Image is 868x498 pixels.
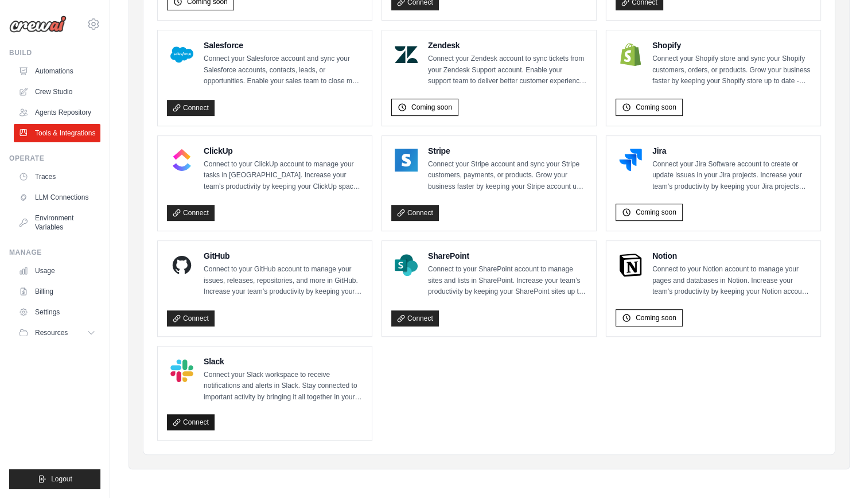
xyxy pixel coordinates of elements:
img: Slack Logo [170,359,193,382]
a: Environment Variables [14,209,100,236]
img: Notion Logo [619,254,642,277]
span: Coming soon [636,208,676,217]
h4: Shopify [652,40,811,51]
img: Salesforce Logo [170,43,193,66]
a: Connect [391,310,439,326]
img: GitHub Logo [170,254,193,277]
img: ClickUp Logo [170,149,193,172]
a: LLM Connections [14,188,100,207]
h4: GitHub [204,250,363,262]
h4: ClickUp [204,145,363,157]
h4: Stripe [428,145,587,157]
p: Connect to your ClickUp account to manage your tasks in [GEOGRAPHIC_DATA]. Increase your team’s p... [204,159,363,193]
span: Coming soon [411,103,452,112]
h4: Jira [652,145,811,157]
a: Connect [167,100,215,116]
a: Connect [391,205,439,221]
a: Billing [14,282,100,301]
a: Automations [14,62,100,80]
a: Connect [167,310,215,326]
h4: Slack [204,356,363,367]
img: Stripe Logo [395,149,418,172]
a: Connect [167,205,215,221]
div: Operate [9,154,100,163]
div: Build [9,48,100,57]
p: Connect to your Notion account to manage your pages and databases in Notion. Increase your team’s... [652,264,811,298]
a: Settings [14,303,100,321]
p: Connect your Slack workspace to receive notifications and alerts in Slack. Stay connected to impo... [204,369,363,403]
img: SharePoint Logo [395,254,418,277]
a: Connect [167,414,215,430]
p: Connect to your GitHub account to manage your issues, releases, repositories, and more in GitHub.... [204,264,363,298]
img: Jira Logo [619,149,642,172]
iframe: Chat Widget [811,443,868,498]
h4: Zendesk [428,40,587,51]
img: Shopify Logo [619,43,642,66]
span: Resources [35,328,68,337]
p: Connect your Stripe account and sync your Stripe customers, payments, or products. Grow your busi... [428,159,587,193]
p: Connect your Salesforce account and sync your Salesforce accounts, contacts, leads, or opportunit... [204,53,363,87]
h4: SharePoint [428,250,587,262]
button: Resources [14,324,100,342]
p: Connect your Shopify store and sync your Shopify customers, orders, or products. Grow your busine... [652,53,811,87]
img: Logo [9,15,67,33]
p: Connect your Jira Software account to create or update issues in your Jira projects. Increase you... [652,159,811,193]
h4: Salesforce [204,40,363,51]
span: Coming soon [636,103,676,112]
span: Coming soon [636,313,676,322]
span: Logout [51,474,72,484]
p: Connect your Zendesk account to sync tickets from your Zendesk Support account. Enable your suppo... [428,53,587,87]
div: Manage [9,248,100,257]
img: Zendesk Logo [395,43,418,66]
a: Traces [14,168,100,186]
a: Tools & Integrations [14,124,100,142]
button: Logout [9,469,100,489]
div: チャットウィジェット [811,443,868,498]
p: Connect to your SharePoint account to manage sites and lists in SharePoint. Increase your team’s ... [428,264,587,298]
a: Usage [14,262,100,280]
h4: Notion [652,250,811,262]
a: Crew Studio [14,83,100,101]
a: Agents Repository [14,103,100,122]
